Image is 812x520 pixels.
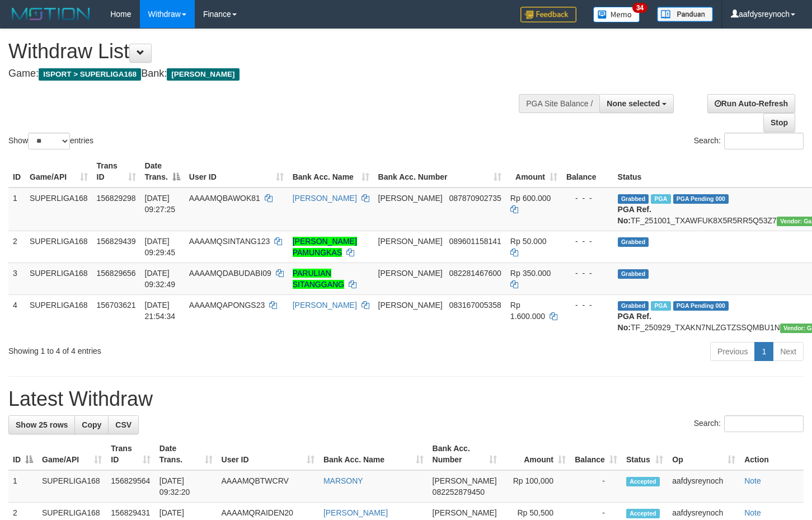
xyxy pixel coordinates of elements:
[25,231,92,263] td: SUPERLIGA168
[626,477,660,486] span: Accepted
[618,205,651,225] b: PGA Ref. No:
[378,269,443,278] span: [PERSON_NAME]
[657,7,713,22] img: panduan.png
[145,237,176,257] span: [DATE] 09:29:45
[673,194,729,204] span: PGA Pending
[378,237,443,246] span: [PERSON_NAME]
[25,156,92,188] th: Game/API: activate to sort column ascending
[189,194,260,203] span: AAAAMQBAWOK81
[570,438,622,470] th: Balance: activate to sort column ascending
[710,342,755,361] a: Previous
[626,509,660,518] span: Accepted
[744,508,761,517] a: Note
[433,488,485,496] span: Copy 082252879450 to clipboard
[8,156,25,188] th: ID
[673,301,729,311] span: PGA Pending
[288,156,374,188] th: Bank Acc. Name: activate to sort column ascending
[632,3,647,13] span: 34
[449,194,501,203] span: Copy 087870902735 to clipboard
[145,194,176,214] span: [DATE] 09:27:25
[8,40,530,63] h1: Withdraw List
[724,133,804,149] input: Search:
[562,156,613,188] th: Balance
[510,237,547,246] span: Rp 50.000
[428,438,501,470] th: Bank Acc. Number: activate to sort column ascending
[8,415,75,434] a: Show 25 rows
[8,470,37,503] td: 1
[145,269,176,289] span: [DATE] 09:32:49
[28,133,70,149] select: Showentries
[449,301,501,310] span: Copy 083167005358 to clipboard
[97,194,136,203] span: 156829298
[155,438,217,470] th: Date Trans.: activate to sort column ascending
[520,7,576,22] img: Feedback.jpg
[433,476,497,485] span: [PERSON_NAME]
[744,476,761,485] a: Note
[189,237,270,246] span: AAAAMQSINTANG123
[570,470,622,503] td: -
[566,193,609,204] div: - - -
[140,156,185,188] th: Date Trans.: activate to sort column descending
[724,415,804,432] input: Search:
[106,438,155,470] th: Trans ID: activate to sort column ascending
[293,301,357,310] a: [PERSON_NAME]
[155,470,217,503] td: [DATE] 09:32:20
[773,342,804,361] a: Next
[115,420,132,429] span: CSV
[622,438,668,470] th: Status: activate to sort column ascending
[566,236,609,247] div: - - -
[618,237,649,247] span: Grabbed
[694,133,804,149] label: Search:
[8,263,25,294] td: 3
[566,268,609,279] div: - - -
[433,508,497,517] span: [PERSON_NAME]
[618,194,649,204] span: Grabbed
[8,388,804,410] h1: Latest Withdraw
[449,269,501,278] span: Copy 082281467600 to clipboard
[378,194,443,203] span: [PERSON_NAME]
[8,188,25,231] td: 1
[510,269,551,278] span: Rp 350.000
[740,438,804,470] th: Action
[189,301,265,310] span: AAAAMQAPONGS23
[651,301,670,311] span: Marked by aafchhiseyha
[754,342,773,361] a: 1
[374,156,506,188] th: Bank Acc. Number: activate to sort column ascending
[694,415,804,432] label: Search:
[8,68,530,79] h4: Game: Bank:
[510,194,551,203] span: Rp 600.000
[449,237,501,246] span: Copy 089601158141 to clipboard
[8,438,37,470] th: ID: activate to sort column descending
[501,470,570,503] td: Rp 100,000
[217,438,319,470] th: User ID: activate to sort column ascending
[97,237,136,246] span: 156829439
[39,68,141,81] span: ISPORT > SUPERLIGA168
[106,470,155,503] td: 156829564
[16,420,68,429] span: Show 25 rows
[293,237,357,257] a: [PERSON_NAME] PAMUNGKAS
[108,415,139,434] a: CSV
[566,299,609,311] div: - - -
[25,294,92,338] td: SUPERLIGA168
[618,312,651,332] b: PGA Ref. No:
[37,438,106,470] th: Game/API: activate to sort column ascending
[599,94,674,113] button: None selected
[25,263,92,294] td: SUPERLIGA168
[323,476,363,485] a: MARSONY
[189,269,271,278] span: AAAAMQDABUDABI09
[8,231,25,263] td: 2
[707,94,795,113] a: Run Auto-Refresh
[293,194,357,203] a: [PERSON_NAME]
[618,269,649,279] span: Grabbed
[82,420,101,429] span: Copy
[668,438,740,470] th: Op: activate to sort column ascending
[501,438,570,470] th: Amount: activate to sort column ascending
[92,156,140,188] th: Trans ID: activate to sort column ascending
[8,133,93,149] label: Show entries
[97,269,136,278] span: 156829656
[763,113,795,132] a: Stop
[185,156,288,188] th: User ID: activate to sort column ascending
[319,438,428,470] th: Bank Acc. Name: activate to sort column ascending
[217,470,319,503] td: AAAAMQBTWCRV
[293,269,344,289] a: PARULIAN SITANGGANG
